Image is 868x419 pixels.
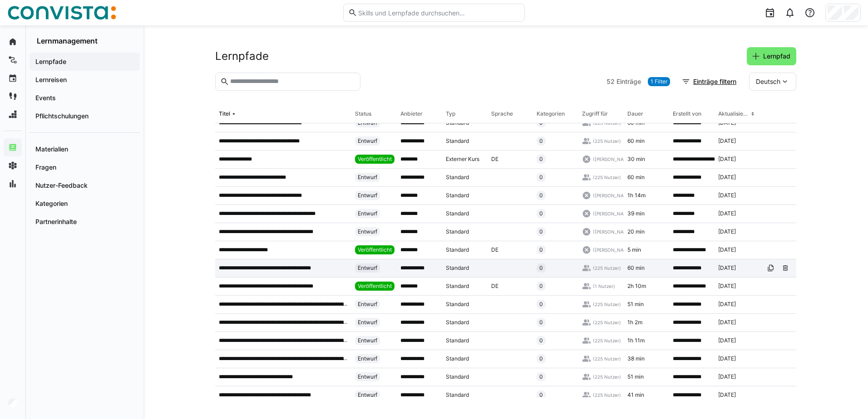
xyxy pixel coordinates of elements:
[593,265,621,271] span: (225 Nutzer)
[491,110,513,117] div: Sprache
[627,301,644,308] span: 51 min
[446,110,455,117] div: Typ
[358,192,377,199] span: Entwurf
[358,373,377,380] span: Entwurf
[358,337,377,344] span: Entwurf
[358,391,377,399] span: Entwurf
[762,52,792,61] span: Lernpfad
[718,391,736,399] span: [DATE]
[358,210,377,217] span: Entwurf
[593,374,621,380] span: (225 Nutzer)
[627,192,646,199] span: 1h 14m
[539,174,543,181] span: 0
[491,156,498,163] span: DE
[446,156,479,163] span: Externer Kurs
[358,174,377,181] span: Entwurf
[718,210,736,217] span: [DATE]
[446,246,469,253] span: Standard
[539,137,543,145] span: 0
[539,283,543,290] span: 0
[593,301,621,307] span: (225 Nutzer)
[358,228,377,235] span: Entwurf
[358,283,392,290] span: Veröffentlicht
[593,283,615,289] span: (1 Nutzer)
[446,174,469,181] span: Standard
[358,301,377,308] span: Entwurf
[446,319,469,326] span: Standard
[358,156,392,163] span: Veröffentlicht
[446,301,469,308] span: Standard
[539,210,543,217] span: 0
[718,301,736,308] span: [DATE]
[718,337,736,344] span: [DATE]
[718,228,736,235] span: [DATE]
[539,246,543,253] span: 0
[446,137,469,145] span: Standard
[616,77,641,86] span: Einträge
[539,192,543,199] span: 0
[627,210,645,217] span: 39 min
[627,228,645,235] span: 20 min
[627,355,645,362] span: 38 min
[215,49,269,63] h2: Lernpfade
[593,319,621,326] span: (225 Nutzer)
[537,110,565,117] div: Kategorien
[357,9,520,17] input: Skills und Lernpfade durchsuchen…
[593,174,621,180] span: (225 Nutzer)
[491,246,498,253] span: DE
[627,246,641,253] span: 5 min
[358,264,377,272] span: Entwurf
[593,356,621,362] span: (225 Nutzer)
[446,373,469,380] span: Standard
[677,73,742,91] button: Einträge filtern
[539,228,543,235] span: 0
[539,156,543,163] span: 0
[539,337,543,344] span: 0
[400,110,423,117] div: Anbieter
[627,373,644,380] span: 51 min
[627,110,643,117] div: Dauer
[673,110,701,117] div: Erstellt von
[718,192,736,199] span: [DATE]
[756,77,780,86] span: Deutsch
[539,373,543,380] span: 0
[593,138,621,144] span: (225 Nutzer)
[593,192,634,199] span: ([PERSON_NAME])
[607,77,615,86] span: 52
[627,156,645,163] span: 30 min
[593,210,634,217] span: ([PERSON_NAME])
[718,137,736,145] span: [DATE]
[446,210,469,217] span: Standard
[718,264,736,272] span: [DATE]
[627,137,645,145] span: 60 min
[718,246,736,253] span: [DATE]
[446,391,469,399] span: Standard
[593,247,634,253] span: ([PERSON_NAME])
[627,337,645,344] span: 1h 11m
[718,110,749,117] div: Aktualisiert am
[627,264,645,272] span: 60 min
[593,392,621,398] span: (225 Nutzer)
[718,373,736,380] span: [DATE]
[627,174,645,181] span: 60 min
[718,174,736,181] span: [DATE]
[651,78,667,85] span: 1 Filter
[355,110,371,117] div: Status
[593,337,621,344] span: (225 Nutzer)
[358,355,377,362] span: Entwurf
[627,283,646,290] span: 2h 10m
[718,355,736,362] span: [DATE]
[692,77,738,86] span: Einträge filtern
[627,319,642,326] span: 1h 2m
[718,319,736,326] span: [DATE]
[491,283,498,290] span: DE
[539,319,543,326] span: 0
[219,110,230,117] div: Titel
[539,301,543,308] span: 0
[446,264,469,272] span: Standard
[627,391,644,399] span: 41 min
[539,391,543,399] span: 0
[446,337,469,344] span: Standard
[446,192,469,199] span: Standard
[718,156,736,163] span: [DATE]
